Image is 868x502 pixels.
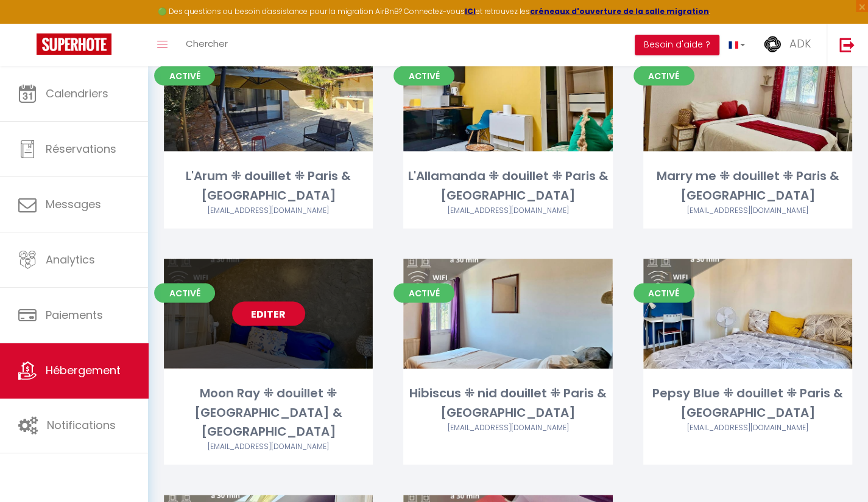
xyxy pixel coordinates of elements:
span: Activé [633,66,694,85]
img: Super Booking [37,33,111,55]
span: Paiements [46,307,103,322]
div: Airbnb [643,204,852,216]
div: Marry me ⁜ douillet ⁜ Paris & [GEOGRAPHIC_DATA] [643,166,852,204]
a: ICI [465,6,476,16]
a: créneaux d'ouverture de la salle migration [530,6,709,16]
a: ... ADK [754,24,827,66]
div: Airbnb [643,422,852,433]
div: L'Arum ⁜ douillet ⁜ Paris & [GEOGRAPHIC_DATA] [164,166,373,204]
span: Réservations [46,141,116,156]
span: Activé [393,66,454,85]
div: Hibiscus ⁜ nid douillet ⁜ Paris & [GEOGRAPHIC_DATA] [403,383,612,422]
a: Chercher [177,24,237,66]
img: logout [839,37,855,52]
span: Notifications [47,417,116,433]
div: Moon Ray ⁜ douillet ⁜ [GEOGRAPHIC_DATA] & [GEOGRAPHIC_DATA] [164,383,373,441]
div: Airbnb [403,204,612,216]
a: Editer [232,301,305,326]
div: Pepsy Blue ⁜ douillet ⁜ Paris & [GEOGRAPHIC_DATA] [643,383,852,422]
span: Calendriers [46,86,108,101]
div: Airbnb [164,204,373,216]
button: Ouvrir le widget de chat LiveChat [10,5,46,41]
img: ... [763,35,782,54]
div: L'Allamanda ⁜ douillet ⁜ Paris & [GEOGRAPHIC_DATA] [403,166,612,204]
span: Chercher [186,37,228,50]
span: Activé [154,66,215,85]
span: ADK [789,36,811,51]
span: Activé [393,283,454,302]
span: Messages [46,197,101,212]
div: Airbnb [164,441,373,452]
span: Activé [633,283,694,302]
span: Activé [154,283,215,302]
button: Besoin d'aide ? [635,35,719,55]
div: Airbnb [403,422,612,433]
span: Hébergement [46,363,121,378]
span: Analytics [46,252,95,267]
